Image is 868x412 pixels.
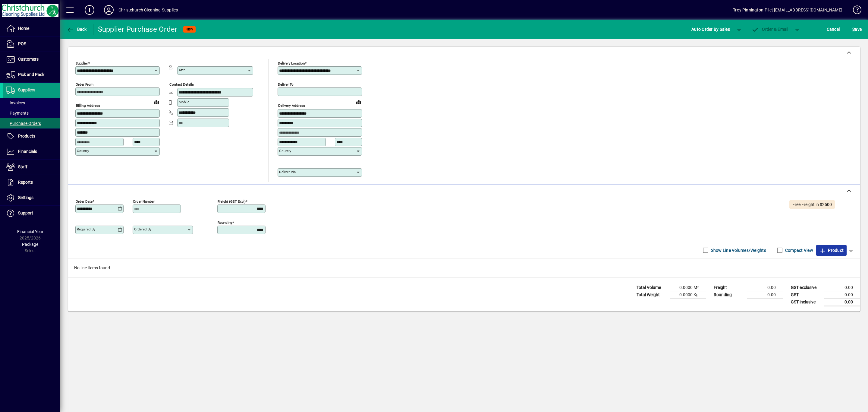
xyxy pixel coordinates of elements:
a: View on map [354,97,363,107]
a: Pick and Pack [3,67,60,82]
button: Add [80,5,99,15]
span: Settings [18,195,33,200]
span: Reports [18,180,33,185]
button: Auto Order By Sales [688,24,733,35]
td: 0.0000 Kg [670,291,706,298]
span: POS [18,41,26,46]
mat-label: Country [77,149,89,153]
a: POS [3,36,60,52]
td: GST [788,291,824,298]
a: Staff [3,160,60,175]
mat-label: Attn [179,68,185,72]
label: Compact View [784,247,813,253]
mat-label: Freight (GST excl) [218,199,246,203]
a: Support [3,206,60,221]
mat-label: Order date [76,199,93,203]
span: Customers [18,57,39,62]
td: Rounding [711,291,747,298]
mat-label: Supplier [76,61,88,65]
span: Order & Email [752,27,788,32]
span: Product [819,246,844,255]
span: Back [67,27,87,32]
td: Total Weight [634,291,670,298]
span: Products [18,134,35,138]
button: Cancel [825,24,841,35]
div: Supplier Purchase Order [98,24,178,34]
span: Package [22,242,38,247]
span: Staff [18,164,27,169]
span: ave [852,24,862,34]
mat-label: Order number [133,199,155,203]
mat-label: Delivery Location [278,61,305,65]
mat-label: Order from [76,82,93,87]
a: Financials [3,144,60,159]
div: Christchurch Cleaning Supplies [118,5,178,15]
label: Show Line Volumes/Weights [710,247,766,253]
td: Total Volume [634,284,670,291]
span: Invoices [6,100,25,105]
mat-label: Deliver To [278,82,294,87]
td: 0.0000 M³ [670,284,706,291]
td: GST inclusive [788,298,824,306]
div: Troy Pinnington-Pilet [EMAIL_ADDRESS][DOMAIN_NAME] [733,5,842,15]
span: Financial Year [17,229,43,234]
mat-label: Mobile [179,100,189,104]
a: Customers [3,52,60,67]
span: Financials [18,149,37,154]
td: 0.00 [824,291,860,298]
span: Free Freight in $2500 [792,202,832,207]
span: Support [18,211,33,215]
button: Profile [99,5,118,15]
span: Payments [6,111,29,116]
td: 0.00 [824,298,860,306]
span: Cancel [827,24,840,34]
span: Auto Order By Sales [691,24,730,34]
span: NEW [186,27,193,31]
a: Reports [3,175,60,190]
td: 0.00 [824,284,860,291]
span: Home [18,26,29,31]
span: S [852,27,855,32]
a: Purchase Orders [3,118,60,128]
mat-label: Deliver via [279,170,296,174]
span: Purchase Orders [6,121,41,126]
app-page-header-button: Back [60,24,93,35]
span: Suppliers [18,87,35,92]
td: GST exclusive [788,284,824,291]
mat-label: Ordered by [134,227,151,231]
a: Knowledge Base [848,1,860,21]
button: Product [816,245,847,256]
a: View on map [152,97,161,107]
mat-label: Rounding [218,220,232,224]
a: Settings [3,190,60,205]
a: Products [3,129,60,144]
td: 0.00 [747,291,783,298]
a: Invoices [3,98,60,108]
td: Freight [711,284,747,291]
button: Back [65,24,88,35]
div: No line items found [68,259,860,277]
td: 0.00 [747,284,783,291]
button: Save [851,24,863,35]
a: Home [3,21,60,36]
span: Pick and Pack [18,72,44,77]
button: Order & Email [749,24,791,35]
a: Payments [3,108,60,118]
mat-label: Country [279,149,291,153]
mat-label: Required by [77,227,95,231]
